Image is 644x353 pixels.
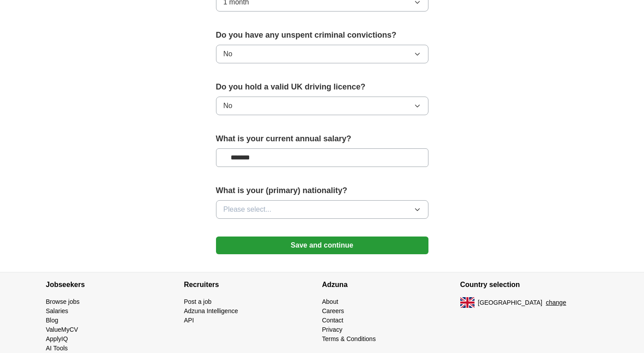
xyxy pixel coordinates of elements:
a: Post a job [184,298,212,305]
a: Careers [322,307,344,314]
a: Privacy [322,326,343,333]
span: [GEOGRAPHIC_DATA] [478,298,543,307]
span: No [224,49,232,59]
label: Do you hold a valid UK driving licence? [216,81,428,93]
label: What is your current annual salary? [216,133,428,145]
a: AI Tools [46,345,68,352]
button: Save and continue [216,237,428,254]
img: UK flag [460,297,474,308]
button: No [216,45,428,63]
span: Please select... [224,204,272,215]
a: ValueMyCV [46,326,78,333]
button: Please select... [216,200,428,219]
label: What is your (primary) nationality? [216,185,428,197]
a: ApplyIQ [46,335,68,342]
label: Do you have any unspent criminal convictions? [216,29,428,41]
a: About [322,298,339,305]
a: Terms & Conditions [322,335,376,342]
a: Browse jobs [46,298,80,305]
button: No [216,97,428,115]
a: Salaries [46,307,69,314]
a: API [184,317,194,324]
a: Blog [46,317,58,324]
button: change [546,298,566,307]
a: Contact [322,317,343,324]
h4: Country selection [460,272,598,297]
span: No [224,101,232,111]
a: Adzuna Intelligence [184,307,238,314]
